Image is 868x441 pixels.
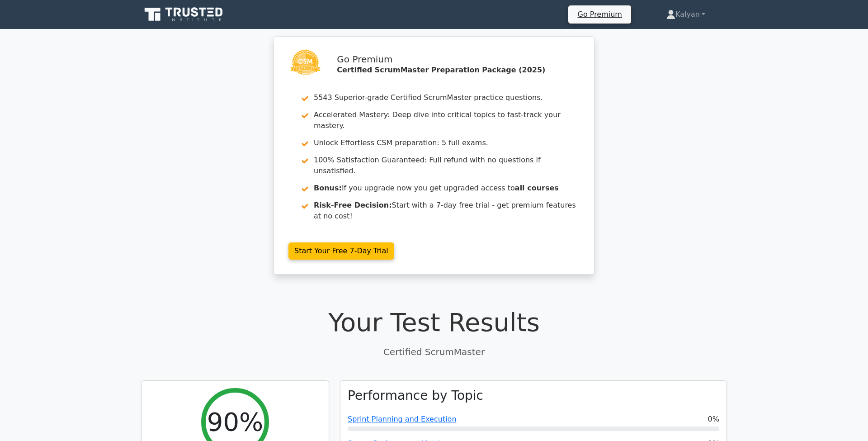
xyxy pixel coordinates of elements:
a: Go Premium [572,8,627,20]
h1: Your Test Results [141,307,727,337]
p: Certified ScrumMaster [141,345,727,359]
a: Sprint Planning and Execution [348,415,457,423]
h3: Performance by Topic [348,388,483,403]
span: 0% [708,414,719,425]
h2: 90% [207,407,263,437]
a: Kalyan [645,5,727,24]
a: Start Your Free 7-Day Trial [288,242,394,260]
